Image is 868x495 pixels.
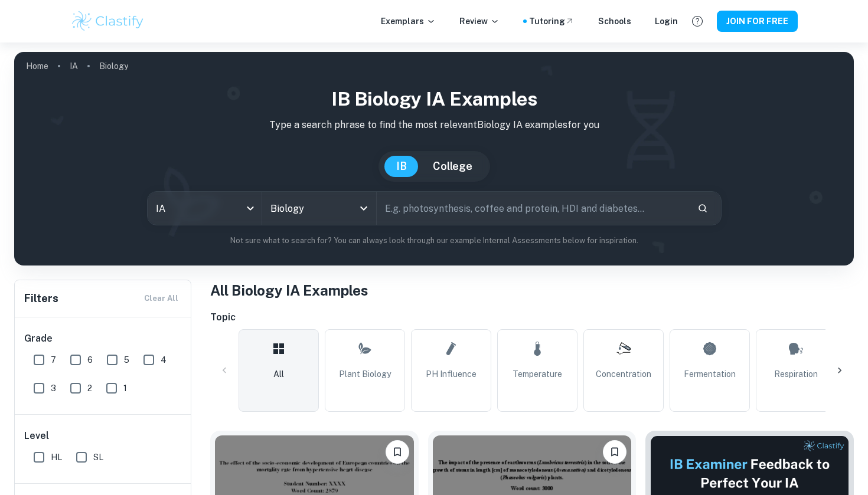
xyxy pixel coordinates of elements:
span: 2 [87,382,92,395]
img: profile cover [14,52,854,265]
p: Type a search phrase to find the most relevant Biology IA examples for you [24,118,844,132]
h6: Filters [24,290,58,307]
span: 5 [124,353,129,366]
a: Schools [598,15,631,28]
img: Clastify logo [70,9,145,33]
button: IB [384,156,419,177]
span: Concentration [596,368,651,381]
span: 3 [51,382,56,395]
a: Login [655,15,678,28]
a: Tutoring [529,15,575,28]
button: Please log in to bookmark exemplars [386,440,409,464]
span: 6 [87,353,93,366]
span: 1 [123,382,127,395]
button: Open [355,200,372,217]
h6: Grade [24,332,182,346]
span: HL [51,451,62,464]
span: All [273,368,284,381]
span: Temperature [513,368,562,381]
span: 7 [51,353,56,366]
p: Biology [99,60,128,73]
span: SL [93,451,103,464]
h1: IB Biology IA examples [24,85,844,113]
h1: All Biology IA Examples [210,280,854,301]
p: Exemplars [381,15,436,28]
a: IA [70,58,78,74]
p: Review [459,15,500,28]
span: 4 [161,353,167,366]
button: College [421,156,484,177]
span: pH Influence [426,368,477,381]
span: Plant Biology [339,368,391,381]
a: Home [26,58,48,74]
input: E.g. photosynthesis, coffee and protein, HDI and diabetes... [377,192,688,225]
h6: Topic [210,310,854,324]
span: Respiration [774,368,818,381]
button: Search [693,198,713,218]
h6: Level [24,429,182,443]
button: Please log in to bookmark exemplars [603,440,626,464]
span: Fermentation [684,368,736,381]
button: Help and Feedback [687,11,707,31]
div: IA [148,192,262,225]
p: Not sure what to search for? You can always look through our example Internal Assessments below f... [24,235,844,247]
button: JOIN FOR FREE [717,11,798,32]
